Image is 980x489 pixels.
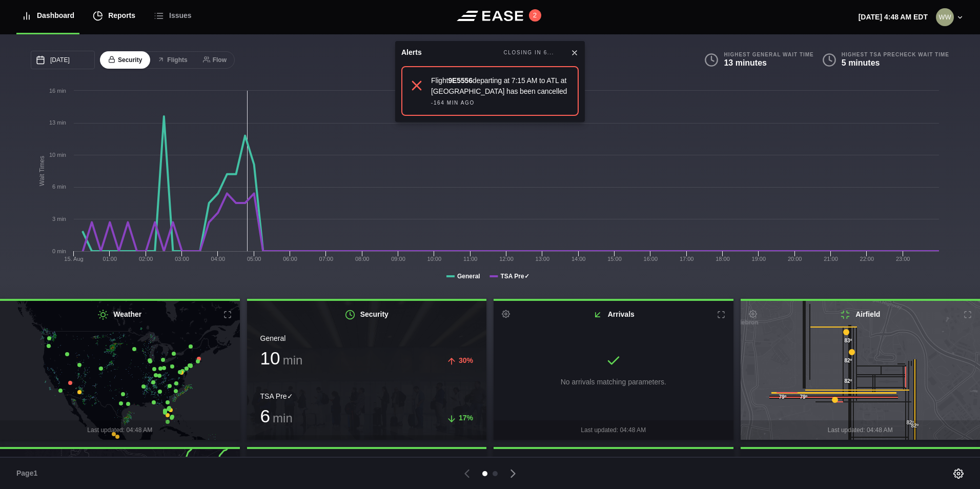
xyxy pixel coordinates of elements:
[499,256,514,262] text: 12:00
[319,256,334,262] text: 07:00
[494,301,733,328] h2: Arrivals
[49,88,66,94] tspan: 16 min
[247,256,261,262] text: 05:00
[260,349,303,367] h3: 10
[175,256,189,262] text: 03:00
[448,76,472,85] strong: 9E5556
[860,256,874,262] text: 22:00
[536,256,550,262] text: 13:00
[52,216,66,222] tspan: 3 min
[211,256,226,262] text: 04:00
[896,256,910,262] text: 23:00
[427,256,442,262] text: 10:00
[149,51,195,69] button: Flights
[49,152,66,158] tspan: 10 min
[724,51,813,58] b: Highest General Wait Time
[936,8,954,26] img: 44fab04170f095a2010eee22ca678195
[139,256,153,262] text: 02:00
[38,156,46,186] tspan: Wait Times
[607,256,622,262] text: 15:00
[494,449,733,476] h2: Departures
[247,449,487,476] h2: Parking
[842,58,880,67] b: 5 minutes
[529,9,541,22] button: 2
[273,411,293,425] span: min
[788,256,802,262] text: 20:00
[100,51,150,69] button: Security
[52,184,66,190] tspan: 6 min
[401,47,422,58] div: Alerts
[283,353,303,367] span: min
[571,256,586,262] text: 14:00
[457,273,480,280] tspan: General
[459,414,473,422] span: 17%
[391,256,405,262] text: 09:00
[463,256,478,262] text: 11:00
[247,435,487,455] div: Last updated: 04:48 AM
[842,51,949,58] b: Highest TSA PreCheck Wait Time
[260,391,474,402] div: TSA Pre✓
[824,256,838,262] text: 21:00
[31,51,95,69] input: mm/dd/yyyy
[752,256,766,262] text: 19:00
[724,58,767,67] b: 13 minutes
[355,256,370,262] text: 08:00
[494,420,733,440] div: Last updated: 04:48 AM
[52,248,66,254] tspan: 0 min
[644,256,658,262] text: 16:00
[716,256,730,262] text: 18:00
[459,356,473,364] span: 30%
[561,377,666,388] p: No arrivals matching parameters.
[431,75,571,97] div: Flight departing at 7:15 AM to ATL at [GEOGRAPHIC_DATA] has been cancelled
[16,468,42,479] span: Page 1
[103,256,117,262] text: 01:00
[247,301,487,328] h2: Security
[64,256,83,262] tspan: 15. Aug
[504,49,554,57] div: CLOSING IN 6...
[195,51,235,69] button: Flow
[500,273,529,280] tspan: TSA Pre✓
[260,407,293,425] h3: 6
[260,333,474,344] div: General
[859,12,928,23] p: [DATE] 4:48 AM EDT
[431,99,475,107] div: -164 MIN AGO
[680,256,694,262] text: 17:00
[283,256,297,262] text: 06:00
[49,119,66,126] tspan: 13 min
